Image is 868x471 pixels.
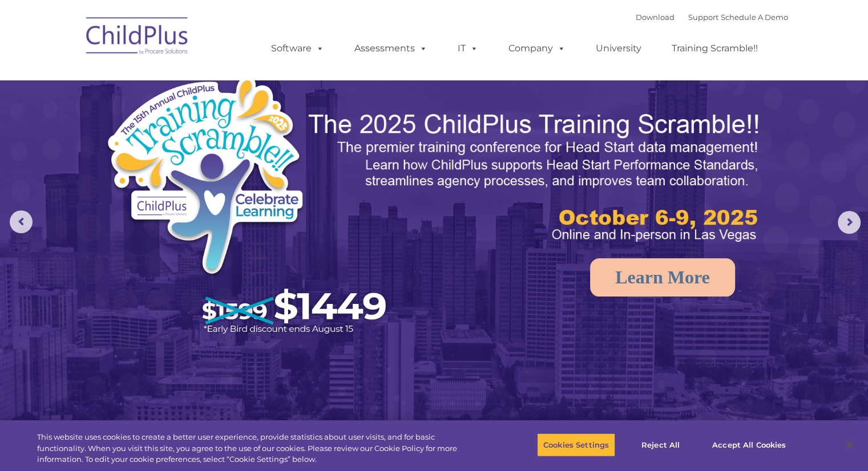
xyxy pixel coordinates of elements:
button: Accept All Cookies [706,433,792,457]
button: Reject All [625,433,696,457]
div: This website uses cookies to create a better user experience, provide statistics about user visit... [37,432,478,465]
button: Close [837,432,862,457]
span: Last name [159,75,193,84]
font: | [636,13,788,22]
a: Software [260,37,336,60]
a: Learn More [590,258,735,297]
a: Assessments [343,37,439,60]
a: Download [636,13,675,22]
a: University [584,37,653,60]
a: Schedule A Demo [721,13,788,22]
a: Support [688,13,718,22]
img: ChildPlus by Procare Solutions [80,9,195,66]
span: Phone number [159,122,207,131]
a: IT [446,37,490,60]
a: Company [497,37,577,60]
a: Training Scramble!! [660,37,769,60]
button: Cookies Settings [537,433,615,457]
